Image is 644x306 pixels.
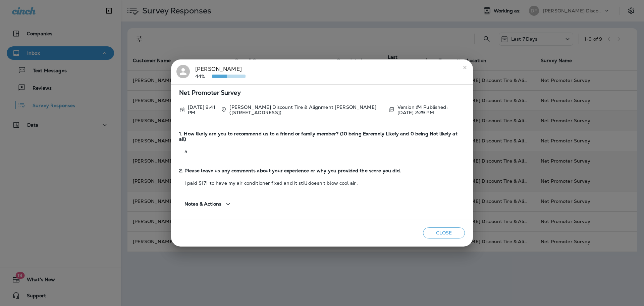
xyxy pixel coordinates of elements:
p: 5 [179,149,465,154]
button: close [460,62,470,73]
div: [PERSON_NAME] [195,65,246,79]
p: [PERSON_NAME] Discount Tire & Alignment [PERSON_NAME] ([STREET_ADDRESS]) [229,104,383,115]
button: Notes & Actions [179,194,237,214]
button: Close [423,227,465,238]
span: Net Promoter Survey [179,90,465,96]
p: 44% [195,74,212,79]
span: Notes & Actions [184,201,221,207]
span: 1. How likely are you to recommend us to a friend or family member? (10 being Exremely Likely and... [179,131,465,142]
p: I paid $171 to have my air conditioner fixed and it still doesn’t blow cool air . [179,180,465,186]
p: Version #4 Published: [DATE] 2:29 PM [397,104,465,115]
p: Aug 8, 2025 9:41 PM [188,104,215,115]
span: 2. Please leave us any comments about your experience or why you provided the score you did. [179,168,465,174]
